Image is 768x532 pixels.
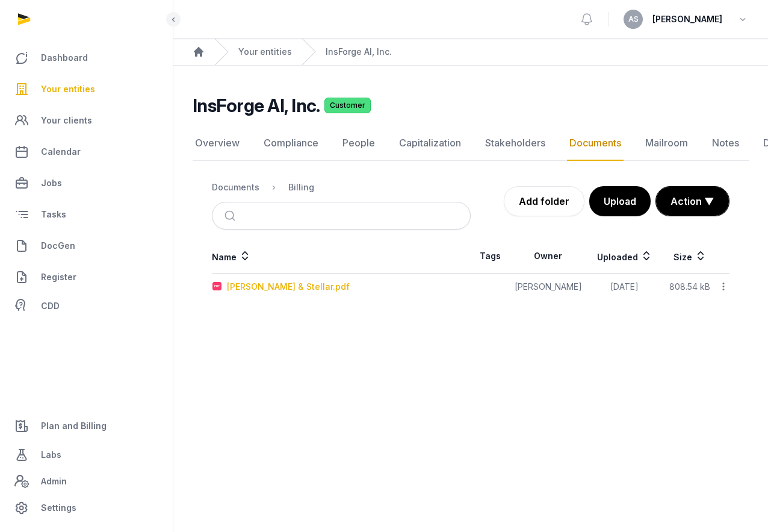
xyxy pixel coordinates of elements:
[10,493,163,522] a: Settings
[173,39,768,66] nav: Breadcrumb
[624,10,643,29] button: AS
[652,12,722,27] span: [PERSON_NAME]
[41,270,76,284] span: Register
[471,239,510,274] th: Tags
[340,126,377,161] a: People
[610,281,639,292] span: [DATE]
[567,126,624,161] a: Documents
[193,126,242,161] a: Overview
[193,95,320,116] h2: InsForge AI, Inc.
[41,474,67,489] span: Admin
[643,126,690,161] a: Mailroom
[324,98,371,113] span: Customer
[212,173,471,202] nav: Breadcrumb
[41,299,60,313] span: CDD
[663,239,716,274] th: Size
[193,126,749,161] nav: Tabs
[10,75,163,104] a: Your entities
[261,126,321,161] a: Compliance
[41,207,66,222] span: Tasks
[10,412,163,440] a: Plan and Billing
[238,46,292,58] a: Your entities
[10,106,163,135] a: Your clients
[217,202,246,229] button: Submit
[504,186,584,216] a: Add folder
[10,231,163,260] a: DocGen
[589,186,651,216] button: Upload
[288,181,314,193] div: Billing
[10,200,163,229] a: Tasks
[212,282,222,292] img: pdf.svg
[628,16,639,23] span: AS
[10,294,163,318] a: CDD
[656,187,729,216] button: Action ▼
[10,263,163,292] a: Register
[510,239,586,274] th: Owner
[41,113,92,128] span: Your clients
[212,181,259,193] div: Documents
[227,281,350,293] div: [PERSON_NAME] & Stellar.pdf
[326,46,392,58] a: InsForge AI, Inc.
[663,274,716,301] td: 808.54 kB
[586,239,664,274] th: Uploaded
[41,239,75,253] span: DocGen
[41,51,88,65] span: Dashboard
[41,419,107,433] span: Plan and Billing
[41,448,61,462] span: Labs
[41,145,81,159] span: Calendar
[41,501,76,515] span: Settings
[710,126,742,161] a: Notes
[10,169,163,198] a: Jobs
[10,469,163,493] a: Admin
[483,126,548,161] a: Stakeholders
[41,176,62,190] span: Jobs
[212,239,471,274] th: Name
[10,137,163,166] a: Calendar
[10,43,163,72] a: Dashboard
[510,274,586,301] td: [PERSON_NAME]
[10,440,163,469] a: Labs
[397,126,463,161] a: Capitalization
[41,82,95,96] span: Your entities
